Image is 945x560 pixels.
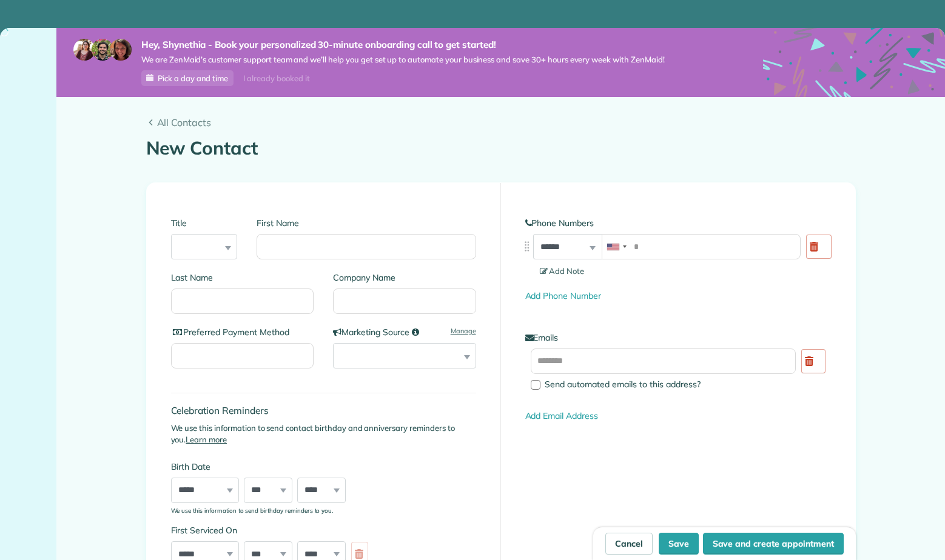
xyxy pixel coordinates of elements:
[171,422,476,446] p: We use this information to send contact birthday and anniversary reminders to you.
[525,332,831,344] label: Emails
[605,533,653,555] a: Cancel
[602,235,630,259] div: United States: +1
[171,405,476,416] h4: Celebration Reminders
[333,326,476,338] label: Marketing Source
[525,410,598,421] a: Add Email Address
[171,217,238,229] label: Title
[540,266,585,276] span: Add Note
[171,524,374,536] label: First Serviced On
[146,138,856,158] h1: New Contact
[186,435,227,444] a: Learn more
[158,73,228,83] span: Pick a day and time
[171,326,314,338] label: Preferred Payment Method
[236,71,317,86] div: I already booked it
[141,70,234,86] a: Pick a day and time
[157,115,856,130] span: All Contacts
[73,39,95,61] img: maria-72a9807cf96188c08ef61303f053569d2e2a8a1cde33d635c8a3ac13582a053d.jpg
[659,533,699,555] button: Save
[525,290,601,301] a: Add Phone Number
[703,533,844,555] button: Save and create appointment
[333,272,476,284] label: Company Name
[110,39,132,61] img: michelle-19f622bdf1676172e81f8f8fba1fb50e276960ebfe0243fe18214015130c80e4.jpg
[171,461,374,473] label: Birth Date
[171,507,334,514] sub: We use this information to send birthday reminders to you.
[141,39,665,51] strong: Hey, Shynethia - Book your personalized 30-minute onboarding call to get started!
[92,39,113,61] img: jorge-587dff0eeaa6aab1f244e6dc62b8924c3b6ad411094392a53c71c6c4a576187d.jpg
[520,240,533,253] img: drag_indicator-119b368615184ecde3eda3c64c821f6cf29d3e2b97b89ee44bc31753036683e5.png
[171,272,314,284] label: Last Name
[451,326,476,336] a: Manage
[545,379,701,390] span: Send automated emails to this address?
[525,217,831,229] label: Phone Numbers
[257,217,476,229] label: First Name
[141,55,665,65] span: We are ZenMaid’s customer support team and we’ll help you get set up to automate your business an...
[146,115,856,130] a: All Contacts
